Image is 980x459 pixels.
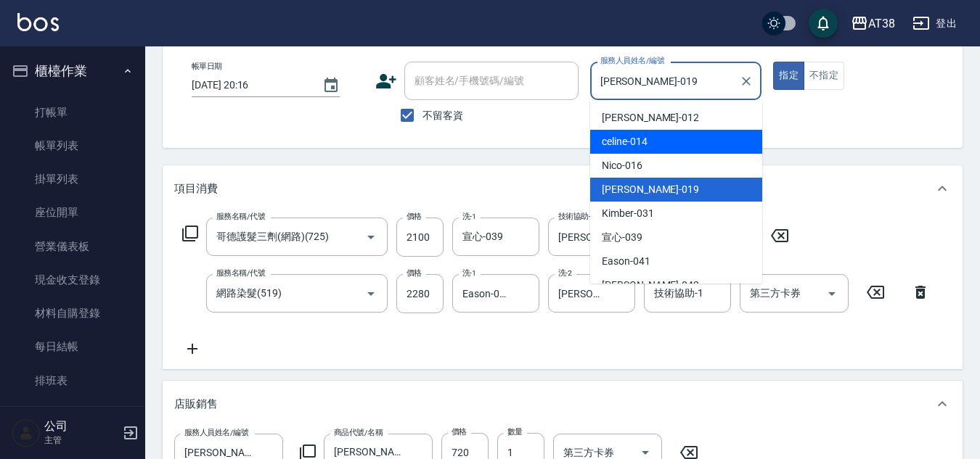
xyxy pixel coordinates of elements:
[6,129,139,162] a: 帳單列表
[192,73,308,97] input: YYYY/MM/DD hh:mm
[174,397,218,412] p: 店販銷售
[602,134,648,149] span: celine -014
[407,211,422,222] label: 價格
[6,364,139,397] a: 排班表
[163,165,963,212] div: 項目消費
[12,418,41,447] img: Person
[868,15,895,33] div: AT38
[334,427,383,438] label: 商品代號/名稱
[6,297,139,330] a: 材料自購登錄
[452,426,467,437] label: 價格
[602,206,654,221] span: Kimber -031
[600,55,664,66] label: 服務人員姓名/編號
[558,268,572,278] label: 洗-2
[6,196,139,229] a: 座位開單
[558,211,595,222] label: 技術協助-1
[359,226,383,249] button: Open
[314,68,348,103] button: Choose date, selected date is 2025-10-08
[359,282,383,305] button: Open
[602,230,642,245] span: 宣心 -039
[44,434,118,447] p: 主管
[773,62,804,90] button: 指定
[17,13,59,31] img: Logo
[6,52,139,90] button: 櫃檯作業
[820,282,844,305] button: Open
[163,212,963,369] div: 項目消費
[6,162,139,196] a: 掛單列表
[6,230,139,263] a: 營業儀表板
[174,181,218,197] p: 項目消費
[6,96,139,129] a: 打帳單
[804,62,844,90] button: 不指定
[602,182,699,197] span: [PERSON_NAME] -019
[507,426,523,437] label: 數量
[6,397,139,431] a: 現場電腦打卡
[602,254,650,269] span: Eason -041
[216,211,265,222] label: 服務名稱/代號
[462,268,476,278] label: 洗-1
[736,71,756,91] button: Clear
[809,9,838,38] button: save
[602,158,642,173] span: Nico -016
[907,10,963,37] button: 登出
[184,427,248,438] label: 服務人員姓名/編號
[602,110,699,125] span: [PERSON_NAME] -012
[422,108,463,123] span: 不留客資
[192,61,222,72] label: 帳單日期
[462,211,476,222] label: 洗-1
[602,278,699,293] span: [PERSON_NAME] -042
[216,268,265,278] label: 服務名稱/代號
[6,330,139,363] a: 每日結帳
[407,268,422,278] label: 價格
[845,9,901,38] button: AT38
[44,419,118,434] h5: 公司
[6,263,139,297] a: 現金收支登錄
[163,381,963,427] div: 店販銷售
